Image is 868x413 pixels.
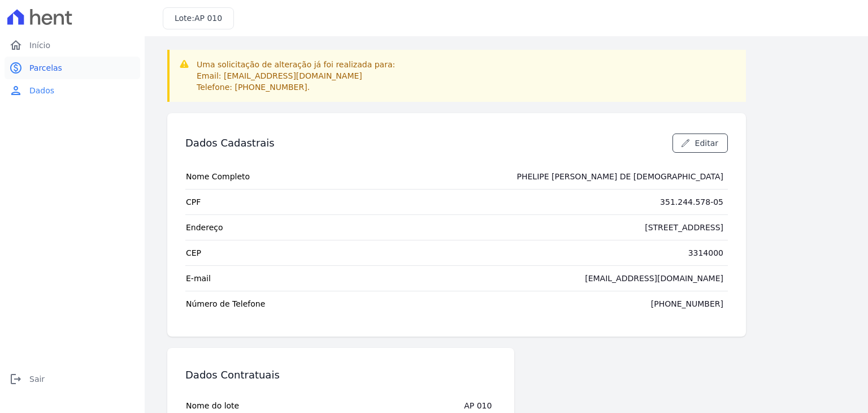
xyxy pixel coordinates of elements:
[197,59,395,93] p: Uma solicitação de alteração já foi realizada para: Email: [EMAIL_ADDRESS][DOMAIN_NAME] Telefone:...
[688,247,723,259] div: 3314000
[9,372,23,386] i: logout
[186,171,250,182] span: Nome Completo
[585,273,723,284] div: [EMAIL_ADDRESS][DOMAIN_NAME]
[186,400,239,411] span: Nome do lote
[5,57,140,79] a: paidParcelas
[194,14,222,23] span: AP 010
[9,38,23,52] i: home
[5,368,140,390] a: logoutSair
[645,222,723,233] div: [STREET_ADDRESS]
[186,298,265,309] span: Número de Telefone
[186,196,201,208] span: CPF
[9,84,23,97] i: person
[185,136,275,150] h3: Dados Cadastrais
[5,79,140,102] a: personDados
[5,34,140,57] a: homeInício
[464,400,492,411] div: AP 010
[186,222,223,233] span: Endereço
[651,298,723,309] div: [PHONE_NUMBER]
[186,273,211,284] span: E-mail
[29,373,45,385] span: Sair
[29,85,54,96] span: Dados
[660,196,723,208] div: 351.244.578-05
[672,134,728,153] a: Editar
[186,247,201,259] span: CEP
[695,137,718,149] span: Editar
[175,12,222,24] h3: Lote:
[29,62,62,74] span: Parcelas
[517,171,723,182] div: PHELIPE [PERSON_NAME] DE [DEMOGRAPHIC_DATA]
[185,368,280,382] h3: Dados Contratuais
[29,40,50,51] span: Início
[9,61,23,75] i: paid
